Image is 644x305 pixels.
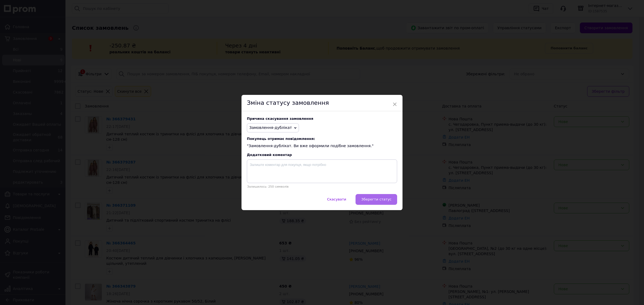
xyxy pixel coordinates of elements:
[327,197,346,201] span: Скасувати
[361,197,391,201] span: Зберегти статус
[247,153,397,157] div: Додатковий коментар
[247,117,397,121] div: Причина скасування замовлення
[247,137,397,149] div: "Замовлення-дублікат. Ви вже оформили подібне замовлення."
[321,194,352,205] button: Скасувати
[356,194,397,205] button: Зберегти статус
[247,185,397,188] p: Залишилось: 250 символів
[241,95,402,111] div: Зміна статусу замовлення
[249,125,292,130] span: Замовлення-дублікат
[392,100,397,109] span: ×
[247,137,397,141] span: Покупець отримає повідомлення:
